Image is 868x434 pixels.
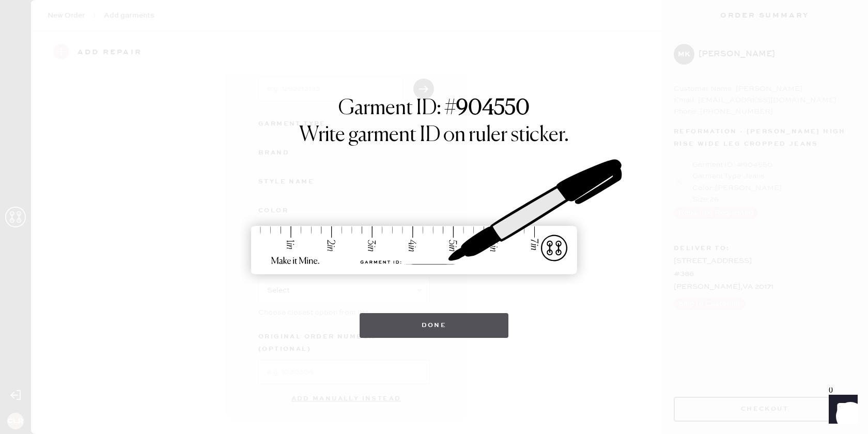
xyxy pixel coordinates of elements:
strong: 904550 [456,98,530,119]
img: ruler-sticker-sharpie.svg [240,132,628,303]
button: Done [360,313,509,338]
h1: Garment ID: # [338,96,530,123]
iframe: Front Chat [819,388,863,432]
h1: Write garment ID on ruler sticker. [299,123,569,148]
